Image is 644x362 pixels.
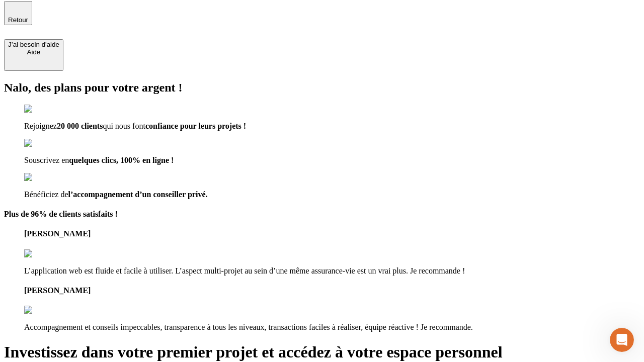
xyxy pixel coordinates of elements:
[8,16,28,24] span: Retour
[8,41,59,48] div: J’ai besoin d'aide
[4,210,640,219] h4: Plus de 96% de clients satisfaits !
[24,156,69,164] span: Souscrivez en
[24,173,67,182] img: checkmark
[24,122,57,130] span: Rejoignez
[24,306,74,315] img: reviews stars
[24,229,640,238] h4: [PERSON_NAME]
[4,39,63,71] button: J’ai besoin d'aideAide
[8,48,59,56] div: Aide
[24,249,74,258] img: reviews stars
[103,122,145,130] span: qui nous font
[69,156,174,164] span: quelques clics, 100% en ligne !
[24,286,640,295] h4: [PERSON_NAME]
[68,190,208,199] span: l’accompagnement d’un conseiller privé.
[145,122,246,130] span: confiance pour leurs projets !
[24,266,640,276] p: L’application web est fluide et facile à utiliser. L’aspect multi-projet au sein d’une même assur...
[4,343,640,361] h1: Investissez dans votre premier projet et accédez à votre espace personnel
[24,139,67,148] img: checkmark
[57,122,103,130] span: 20 000 clients
[610,328,634,352] iframe: Intercom live chat
[24,190,68,199] span: Bénéficiez de
[4,1,32,25] button: Retour
[24,323,640,332] p: Accompagnement et conseils impeccables, transparence à tous les niveaux, transactions faciles à r...
[4,81,640,95] h2: Nalo, des plans pour votre argent !
[24,105,67,114] img: checkmark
